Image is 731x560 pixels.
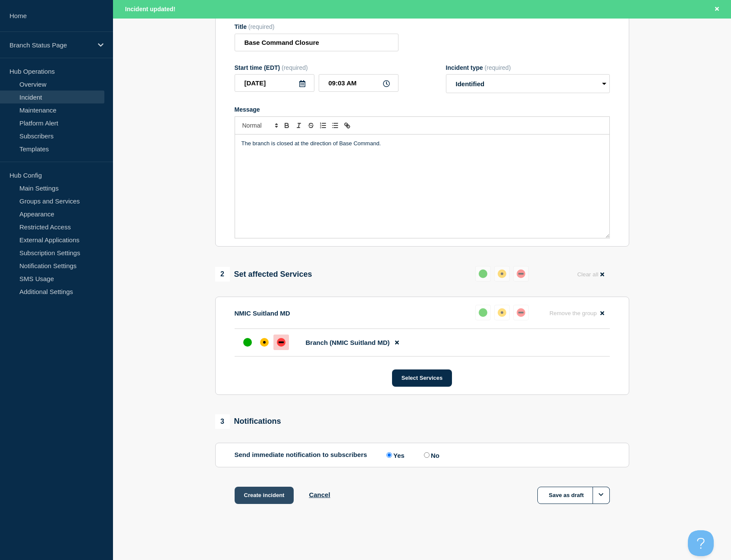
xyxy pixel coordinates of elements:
p: NMIC Suitland MD [235,310,290,317]
button: Remove the group [544,305,610,322]
button: Cancel [309,491,330,498]
input: Title [235,34,398,51]
input: Yes [386,452,392,458]
button: Toggle bulleted list [329,120,341,131]
input: YYYY-MM-DD [235,74,314,92]
button: Select Services [392,369,452,387]
button: Save as draft [537,487,610,504]
span: (required) [248,23,275,30]
span: 3 [215,414,230,429]
span: 2 [215,267,230,282]
span: Branch (NMIC Suitland MD) [306,339,390,346]
button: down [513,305,529,320]
button: Toggle strikethrough text [305,120,317,131]
p: Send immediate notification to subscribers [235,451,367,459]
div: up [479,308,487,317]
label: No [422,451,439,459]
div: Set affected Services [215,267,312,282]
span: Incident updated! [125,6,176,13]
button: up [475,305,491,320]
div: Message [235,106,610,113]
div: up [243,338,252,347]
button: down [513,266,529,282]
button: Close banner [712,4,722,14]
div: Notifications [215,414,281,429]
iframe: Help Scout Beacon - Open [688,530,714,556]
div: down [517,269,525,278]
p: Branch Status Page [9,41,92,49]
button: Toggle italic text [293,120,305,131]
input: No [424,452,430,458]
div: Title [235,23,398,30]
div: affected [498,269,506,278]
div: down [277,338,285,347]
button: Create incident [235,487,294,504]
div: Message [235,135,609,238]
button: affected [494,266,510,282]
button: Options [593,487,610,504]
div: affected [260,338,269,347]
select: Incident type [446,74,610,93]
div: up [479,269,487,278]
div: affected [498,308,506,317]
button: affected [494,305,510,320]
div: Start time (EDT) [235,64,398,71]
button: up [475,266,491,282]
span: (required) [485,64,511,71]
button: Toggle link [341,120,353,131]
button: Toggle ordered list [317,120,329,131]
div: Incident type [446,64,610,71]
span: (required) [282,64,308,71]
span: Remove the group [549,310,597,316]
p: The branch is closed at the direction of Base Command. [242,140,603,147]
span: Font size [238,120,281,131]
input: HH:MM A [319,74,398,92]
label: Yes [384,451,405,459]
button: Toggle bold text [281,120,293,131]
div: down [517,308,525,317]
button: Clear all [572,266,609,283]
div: Send immediate notification to subscribers [235,451,610,459]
